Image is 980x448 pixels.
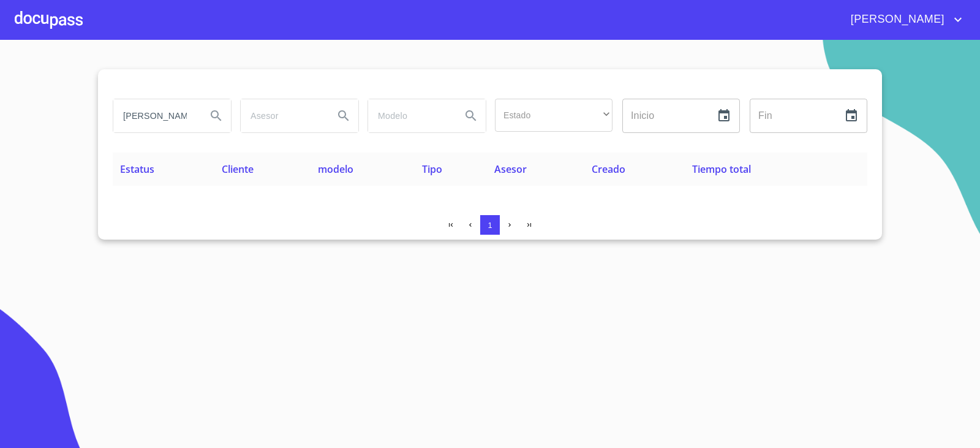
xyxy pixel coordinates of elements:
input: search [241,99,324,132]
span: Cliente [222,162,254,176]
span: Estatus [120,162,154,176]
input: search [113,99,197,132]
button: Search [329,101,358,131]
div: ​ [495,99,612,132]
button: account of current user [842,10,965,29]
button: Search [456,101,486,131]
span: Creado [592,162,625,176]
input: search [368,99,451,132]
span: [PERSON_NAME] [842,10,951,29]
button: 1 [480,215,500,235]
span: Asesor [494,162,527,176]
button: Search [202,101,231,131]
span: Tipo [422,162,442,176]
span: modelo [318,162,353,176]
span: Tiempo total [692,162,751,176]
span: 1 [488,221,492,230]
